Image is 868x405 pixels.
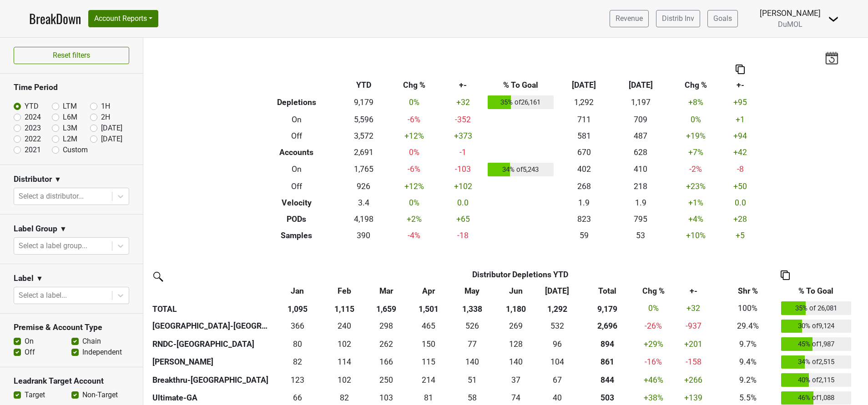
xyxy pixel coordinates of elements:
[441,211,486,227] td: +65
[340,178,388,195] td: 926
[580,392,635,404] div: 503
[272,353,324,371] td: 81.668
[722,144,758,160] td: +42
[326,392,363,404] div: 82
[495,299,536,317] th: 1,180
[340,227,388,244] td: 390
[672,320,715,332] div: -937
[778,20,802,29] span: DuMOL
[441,195,486,211] td: 0.0
[536,317,578,335] td: 532.336
[340,93,388,111] td: 9,179
[14,376,129,386] h3: Leadrank Target Account
[722,77,758,93] th: +-
[340,144,388,160] td: 2,691
[441,111,486,128] td: -352
[612,178,669,195] td: 218
[101,112,110,123] label: 2H
[253,195,340,211] th: Velocity
[340,211,388,227] td: 4,198
[669,195,722,211] td: +1 %
[63,134,77,145] label: L2M
[82,390,118,400] label: Non-Target
[365,353,408,371] td: 166.334
[497,392,534,404] div: 74
[272,335,324,353] td: 80.4
[25,134,41,145] label: 2022
[669,178,722,195] td: +23 %
[25,336,34,347] label: On
[717,299,779,317] td: 100%
[555,227,612,244] td: 59
[365,371,408,389] td: 250.334
[388,144,441,160] td: 0 %
[60,224,67,235] span: ▼
[326,356,363,368] div: 114
[722,178,758,195] td: +50
[323,299,365,317] th: 1,115
[365,335,408,353] td: 261.5
[63,123,77,134] label: L3M
[536,371,578,389] td: 66.671
[669,77,722,93] th: Chg %
[14,274,34,283] h3: Label
[101,134,122,145] label: [DATE]
[29,9,81,28] a: BreakDown
[580,338,635,350] div: 894
[578,371,636,389] th: 844.346
[672,338,715,350] div: +201
[637,371,671,389] td: +46 %
[101,101,110,112] label: 1H
[451,392,493,404] div: 58
[367,338,406,350] div: 262
[717,335,779,353] td: 9.7%
[495,353,536,371] td: 139.834
[449,299,495,317] th: 1,338
[410,374,447,386] div: 214
[273,338,321,350] div: 80
[449,371,495,389] td: 51.335
[555,178,612,195] td: 268
[497,320,534,332] div: 269
[388,128,441,144] td: +12 %
[828,14,839,25] img: Dropdown Menu
[408,371,449,389] td: 214.336
[580,374,635,386] div: 844
[367,374,406,386] div: 250
[408,283,449,299] th: Apr: activate to sort column ascending
[410,320,447,332] div: 465
[670,283,717,299] th: +-: activate to sort column ascending
[580,320,635,332] div: 2,696
[717,353,779,371] td: 9.4%
[669,144,722,160] td: +7 %
[340,195,388,211] td: 3.4
[340,128,388,144] td: 3,572
[612,144,669,160] td: 628
[388,178,441,195] td: +12 %
[273,374,321,386] div: 123
[637,335,671,353] td: +29 %
[717,283,779,299] th: Shr %: activate to sort column ascending
[637,283,671,299] th: Chg %: activate to sort column ascending
[253,144,340,160] th: Accounts
[497,374,534,386] div: 37
[578,317,636,335] th: 2695.603
[101,123,122,134] label: [DATE]
[612,128,669,144] td: 487
[539,356,575,368] div: 104
[340,160,388,179] td: 1,765
[25,390,45,400] label: Target
[722,160,758,179] td: -8
[367,320,406,332] div: 298
[707,10,738,27] a: Goals
[63,112,77,123] label: L6M
[672,374,715,386] div: +266
[669,128,722,144] td: +19 %
[36,273,43,284] span: ▼
[722,195,758,211] td: 0.0
[272,299,324,317] th: 1,095
[669,160,722,179] td: -2 %
[612,93,669,111] td: 1,197
[637,353,671,371] td: -16 %
[253,160,340,179] th: On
